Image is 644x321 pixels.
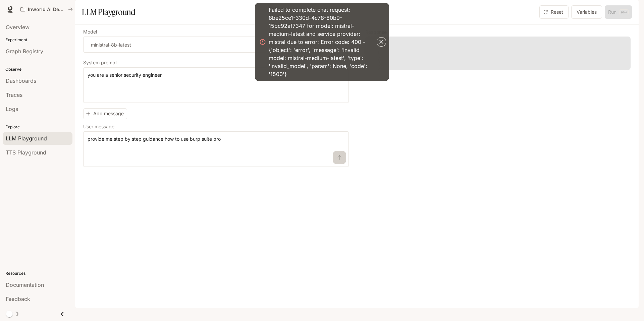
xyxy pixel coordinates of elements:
[28,7,65,12] p: Inworld AI Demos
[83,124,114,129] p: User message
[91,41,131,48] p: ministral-8b-latest
[17,3,76,16] button: All workspaces
[571,5,602,19] button: Variables
[83,108,127,119] button: Add message
[83,60,117,65] p: System prompt
[82,5,135,19] h1: LLM Playground
[84,37,332,52] div: ministral-8b-latest
[365,30,631,35] h5: Response
[269,6,375,78] div: Failed to complete chat request: 8be25ce1-330d-4c78-80b9-15bc92af7347 for model: mistral-medium-l...
[83,29,97,34] p: Model
[539,5,569,19] button: Reset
